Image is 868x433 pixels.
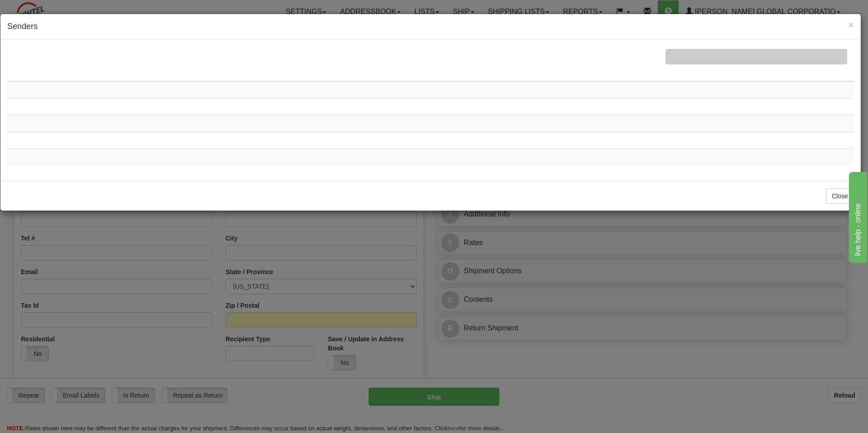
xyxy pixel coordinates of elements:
[826,188,854,204] button: Close
[7,21,854,33] h4: Senders
[848,20,854,30] span: ×
[7,5,84,16] div: live help - online
[847,170,867,263] iframe: chat widget
[848,20,854,30] button: Close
